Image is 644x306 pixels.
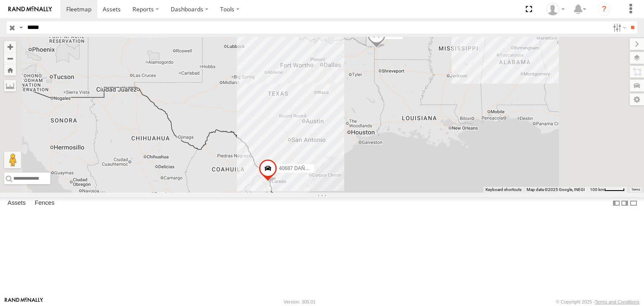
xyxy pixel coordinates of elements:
img: rand-logo.svg [8,6,52,12]
label: Measure [4,80,16,92]
label: Fences [31,197,59,209]
label: Assets [3,197,30,209]
div: Alfonso Garay [543,3,568,16]
label: Dock Summary Table to the Left [612,197,621,209]
span: 40687 DAÑADO [279,165,316,171]
label: Hide Summary Table [629,197,638,209]
a: Terms [631,188,640,191]
button: Zoom out [4,52,16,64]
button: Keyboard shortcuts [486,187,522,193]
button: Zoom Home [4,64,16,76]
label: Dock Summary Table to the Right [621,197,629,209]
span: 40687 [387,31,401,37]
label: Search Filter Options [610,21,628,34]
span: Map data ©2025 Google, INEGI [527,187,585,192]
a: Terms and Conditions [595,299,639,304]
button: Map Scale: 100 km per 45 pixels [587,187,627,193]
button: Drag Pegman onto the map to open Street View [4,152,21,168]
span: 100 km [590,187,604,192]
label: Search Query [18,21,24,34]
a: Visit our Website [5,298,43,306]
div: Version: 305.01 [284,299,316,304]
button: Zoom in [4,41,16,52]
i: ? [597,3,611,16]
label: Map Settings [630,94,644,105]
div: © Copyright 2025 - [556,299,639,304]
